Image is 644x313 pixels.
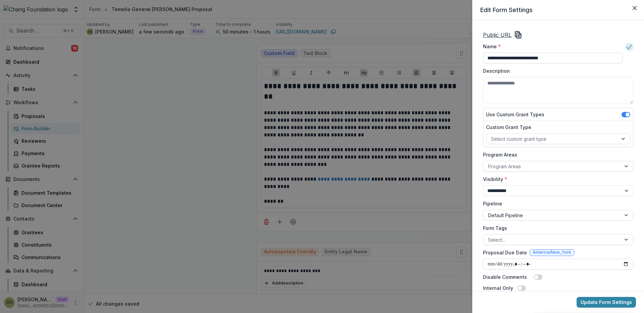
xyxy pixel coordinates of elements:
[483,273,527,280] label: Disable Comments
[533,250,571,255] span: America/New_York
[486,124,626,131] label: Custom Grant Type
[483,43,619,50] label: Name
[577,297,636,308] button: Update Form Settings
[483,31,512,39] a: Public URL
[483,285,513,292] label: Internal Only
[483,200,629,207] label: Pipeline
[483,176,629,183] label: Visibility
[483,67,629,74] label: Description
[629,3,640,13] button: Close
[483,225,629,232] label: Form Tags
[514,31,522,39] svg: Copy Link
[483,151,629,158] label: Program Areas
[483,32,512,38] u: Public URL
[483,249,527,256] label: Proposal Due Date
[486,111,544,118] label: Use Custom Grant Types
